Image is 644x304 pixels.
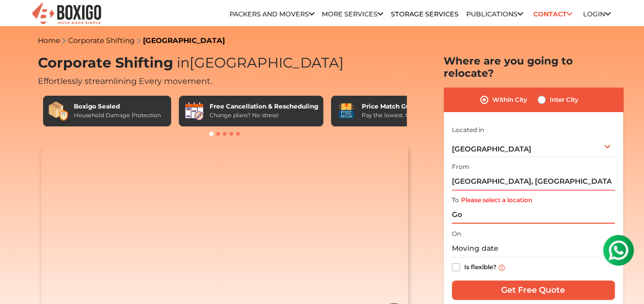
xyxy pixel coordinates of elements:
img: info [498,265,505,271]
img: Price Match Guarantee [336,101,357,121]
label: Is flexible? [464,261,496,272]
span: Effortlessly streamlining Every movement. [38,76,212,86]
a: Login [583,10,611,18]
a: Publications [466,10,523,18]
a: Contact [530,6,576,22]
div: Free Cancellation & Rescheduling [210,102,318,111]
input: Select Building or Nearest Landmark [452,206,615,224]
label: On [452,229,461,238]
a: Corporate Shifting [68,36,135,45]
input: Get Free Quote [452,280,615,300]
div: Boxigo Sealed [74,102,161,111]
a: More services [322,10,383,18]
span: [GEOGRAPHIC_DATA] [452,144,531,154]
div: Pay the lowest. Guaranteed! [362,111,440,120]
div: Price Match Guarantee [362,102,440,111]
a: Storage Services [390,10,458,18]
label: Within City [492,94,527,106]
div: Household Damage Protection [74,111,161,120]
label: To [452,196,459,205]
h1: Corporate Shifting [38,55,412,72]
h2: Where are you going to relocate? [444,55,623,79]
input: Select Building or Nearest Landmark [452,172,615,190]
a: [GEOGRAPHIC_DATA] [143,36,225,45]
img: whatsapp-icon.svg [10,10,31,31]
img: Boxigo Sealed [48,101,69,121]
label: Please select a location [461,196,532,205]
img: Free Cancellation & Rescheduling [184,101,204,121]
input: Moving date [452,240,615,257]
div: Change plans? No stress! [210,111,318,120]
a: Home [38,36,60,45]
span: in [177,54,190,71]
img: Boxigo [31,2,102,27]
a: Packers and Movers [230,10,315,18]
label: Located in [452,125,484,135]
label: Inter City [550,94,578,106]
span: [GEOGRAPHIC_DATA] [173,54,344,71]
label: From [452,162,469,171]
